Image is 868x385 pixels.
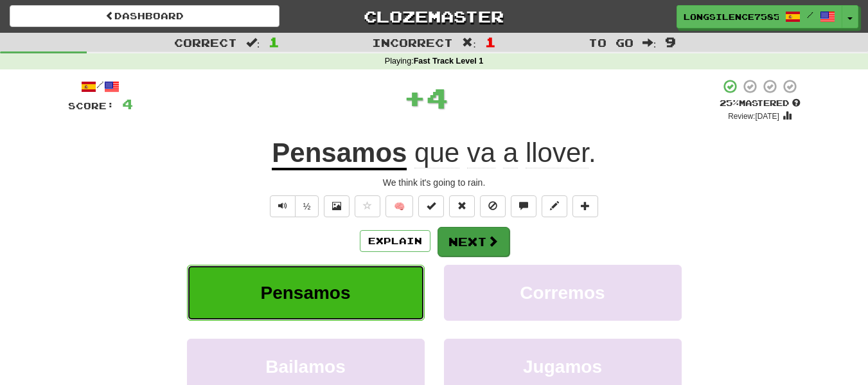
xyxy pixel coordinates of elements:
[720,98,801,109] div: Mastered
[269,34,279,49] span: 1
[503,138,518,168] span: a
[270,195,296,217] button: Play sentence audio (ctl+space)
[122,96,133,112] span: 4
[462,37,476,48] span: :
[403,78,426,117] span: +
[68,100,114,111] span: Score:
[426,82,448,114] span: 4
[467,138,495,168] span: va
[299,5,569,28] a: Clozemaster
[372,36,453,49] span: Incorrect
[485,34,496,49] span: 1
[418,195,444,217] button: Set this sentence to 100% Mastered (alt+m)
[728,112,779,121] small: Review: [DATE]
[10,5,279,27] a: Dashboard
[511,195,536,217] button: Discuss sentence (alt+u)
[360,230,430,252] button: Explain
[295,195,319,217] button: ½
[720,98,739,108] span: 25 %
[807,10,813,19] span: /
[542,195,567,217] button: Edit sentence (alt+d)
[523,357,602,377] span: Jugamos
[68,78,133,94] div: /
[684,11,779,22] span: LongSilence7585
[246,37,260,48] span: :
[526,138,589,168] span: llover
[665,34,676,49] span: 9
[449,195,475,217] button: Reset to 0% Mastered (alt+r)
[520,283,605,303] span: Corremos
[272,138,407,170] u: Pensamos
[324,195,350,217] button: Show image (alt+x)
[265,357,346,377] span: Bailamos
[480,195,506,217] button: Ignore sentence (alt+i)
[355,195,380,217] button: Favorite sentence (alt+f)
[438,227,509,256] button: Next
[414,138,459,168] span: que
[589,36,633,49] span: To go
[572,195,598,217] button: Add to collection (alt+a)
[414,57,484,66] strong: Fast Track Level 1
[68,176,801,189] div: We think it's going to rain.
[174,36,237,49] span: Correct
[407,138,596,168] span: .
[677,5,842,28] a: LongSilence7585 /
[444,265,682,321] button: Corremos
[385,195,413,217] button: 🧠
[267,195,319,217] div: Text-to-speech controls
[642,37,657,48] span: :
[187,265,425,321] button: Pensamos
[260,283,350,303] span: Pensamos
